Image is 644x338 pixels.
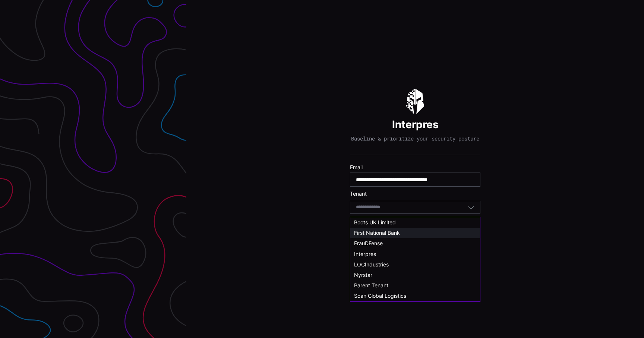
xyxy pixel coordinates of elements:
[354,251,376,257] span: Interpres
[354,282,388,288] span: Parent Tenant
[468,204,474,211] button: Toggle options menu
[354,230,400,236] span: First National Bank
[354,272,372,278] span: Nyrstar
[354,293,406,299] span: Scan Global Logistics
[354,261,389,268] span: LOCIndustries
[350,164,480,171] label: Email
[392,118,439,131] h1: Interpres
[354,240,383,246] span: FrauDFense
[350,190,480,197] label: Tenant
[351,135,479,142] p: Baseline & prioritize your security posture
[354,219,396,225] span: Boots UK Limited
